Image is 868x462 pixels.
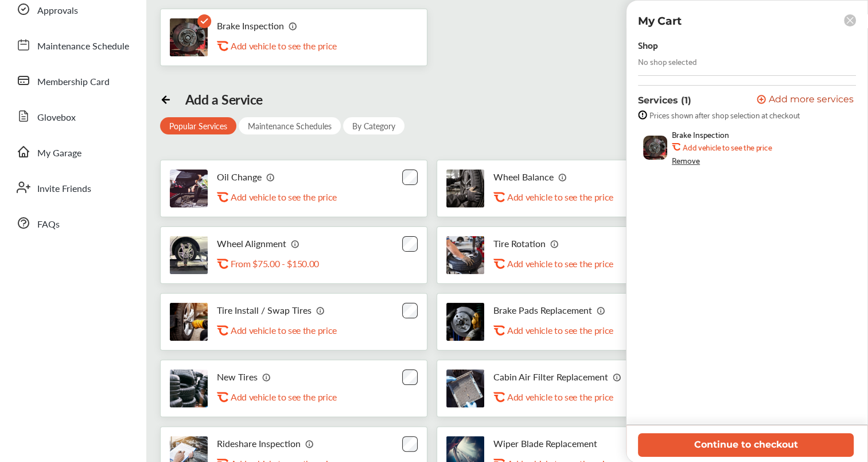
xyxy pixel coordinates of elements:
span: Invite Friends [37,182,91,197]
div: Remove [672,156,700,165]
span: Glovebox [37,110,76,125]
div: Add a Service [185,91,263,107]
div: Popular Services [160,117,236,134]
span: Maintenance Schedule [37,39,129,54]
span: Membership Card [37,75,110,90]
img: cabin-air-filter-replacement-thumb.jpg [446,369,484,407]
span: Brake Inspection [672,130,729,139]
p: Rideshare Inspection [217,438,301,449]
img: brake-inspection-thumb.jpg [643,136,667,160]
button: Add more services [757,95,854,106]
img: info-strock.ef5ea3fe.svg [638,110,647,120]
p: From $75.00 - $150.00 [231,258,319,269]
p: Wheel Alignment [217,238,286,249]
span: My Garage [37,146,81,161]
p: Add vehicle to see the price [507,258,613,269]
span: Prices shown after shop selection at checkout [649,110,800,120]
span: FAQs [37,217,60,232]
a: Glovebox [10,101,135,131]
div: Maintenance Schedules [239,117,341,134]
p: New Tires [217,371,258,382]
img: tire-rotation-thumb.jpg [446,236,484,274]
p: Add vehicle to see the price [231,191,337,202]
p: Brake Pads Replacement [493,305,592,315]
a: FAQs [10,208,135,238]
p: Cabin Air Filter Replacement [493,371,608,382]
p: Oil Change [217,171,262,182]
p: Add vehicle to see the price [507,191,613,202]
img: brake-inspection-thumb.jpg [170,18,208,56]
img: info_icon_vector.svg [262,372,271,382]
p: My Cart [638,14,682,28]
a: Invite Friends [10,172,135,202]
a: Add more services [757,95,856,106]
img: info_icon_vector.svg [550,239,559,248]
img: info_icon_vector.svg [291,239,300,248]
p: Tire Install / Swap Tires [217,305,312,315]
b: Add vehicle to see the price [683,143,772,152]
img: tire-install-swap-tires-thumb.jpg [170,303,208,341]
p: Add vehicle to see the price [507,325,613,336]
span: Add more services [769,95,854,106]
img: brake-pads-replacement-thumb.jpg [446,303,484,341]
p: Services (1) [638,95,691,106]
button: Continue to checkout [638,433,854,457]
img: new-tires-thumb.jpg [170,369,208,407]
div: No shop selected [638,57,697,66]
div: By Category [343,117,404,134]
p: Brake Inspection [217,20,284,31]
span: Approvals [37,3,78,18]
a: Membership Card [10,66,135,95]
img: info_icon_vector.svg [266,172,275,182]
p: Wiper Blade Replacement [493,438,597,449]
img: info_icon_vector.svg [597,306,606,315]
p: Add vehicle to see the price [507,391,613,402]
img: oil-change-thumb.jpg [170,170,208,207]
div: Shop [638,37,658,52]
img: info_icon_vector.svg [305,439,314,448]
div: Add vehicle to see the price [231,40,345,51]
img: info_icon_vector.svg [289,21,298,30]
img: info_icon_vector.svg [316,306,325,315]
p: Add vehicle to see the price [231,325,337,336]
p: Wheel Balance [493,171,554,182]
img: info_icon_vector.svg [613,372,622,382]
a: My Garage [10,137,135,167]
p: Tire Rotation [493,238,546,249]
p: Add vehicle to see the price [231,391,337,402]
img: info_icon_vector.svg [558,172,567,182]
a: Maintenance Schedule [10,30,135,60]
img: wheel-alignment-thumb.jpg [170,236,208,274]
img: tire-wheel-balance-thumb.jpg [446,170,484,207]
